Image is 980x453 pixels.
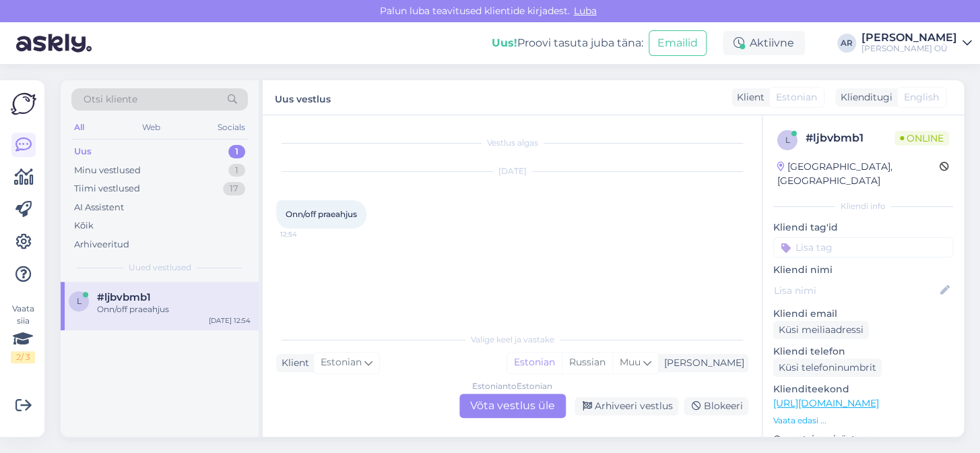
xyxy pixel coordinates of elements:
span: 12:54 [280,229,331,239]
div: Russian [562,353,612,373]
span: Estonian [321,355,362,370]
input: Lisa tag [773,237,953,258]
span: Muu [620,356,641,368]
div: [DATE] [276,165,748,177]
p: Operatsioonisüsteem [773,432,953,446]
div: Kliendi info [773,200,953,212]
a: [PERSON_NAME][PERSON_NAME] OÜ [861,32,972,54]
div: Klient [731,90,764,104]
div: Kõik [74,219,94,233]
div: Minu vestlused [74,164,141,177]
div: Arhiveeritud [74,238,129,251]
div: Web [139,119,163,136]
a: [URL][DOMAIN_NAME] [773,397,879,409]
span: Onn/off praeahjus [286,209,357,219]
span: l [785,135,790,145]
div: Onn/off praeahjus [97,303,251,315]
div: Klient [276,356,309,370]
div: [DATE] 12:54 [209,315,251,326]
div: Klienditugi [835,90,892,104]
div: AR [837,34,856,53]
div: Estonian to Estonian [472,380,552,392]
div: Uus [74,145,92,158]
div: 1 [228,145,245,158]
p: Kliendi email [773,307,953,321]
div: [GEOGRAPHIC_DATA], [GEOGRAPHIC_DATA] [777,160,940,188]
div: All [71,119,87,136]
label: Uus vestlus [275,88,331,107]
p: Kliendi tag'id [773,220,953,235]
div: [PERSON_NAME] [659,356,744,370]
span: English [904,90,939,104]
p: Kliendi nimi [773,263,953,277]
div: 2 / 3 [11,351,35,363]
span: Online [894,131,949,146]
span: Estonian [776,90,817,104]
div: [PERSON_NAME] [861,32,957,43]
div: Aktiivne [723,31,805,55]
button: Emailid [649,30,707,56]
div: Proovi tasuta juba täna: [492,35,643,51]
div: Socials [215,119,248,136]
span: Otsi kliente [84,92,137,107]
div: Valige keel ja vastake [276,334,748,346]
img: Askly Logo [11,91,36,117]
p: Klienditeekond [773,382,953,396]
div: AI Assistent [74,201,124,214]
div: Võta vestlus üle [459,394,566,418]
input: Lisa nimi [774,283,938,298]
span: #ljbvbmb1 [97,291,151,303]
div: Estonian [507,353,562,373]
p: Kliendi telefon [773,344,953,359]
div: Vestlus algas [276,137,748,149]
div: 1 [228,164,245,177]
div: Küsi telefoninumbrit [773,359,882,377]
span: Luba [570,5,601,17]
div: Tiimi vestlused [74,182,140,195]
div: Blokeeri [684,397,748,415]
div: [PERSON_NAME] OÜ [861,43,957,54]
div: Arhiveeri vestlus [575,397,678,415]
div: # ljbvbmb1 [806,130,894,146]
span: Uued vestlused [129,262,191,274]
div: Küsi meiliaadressi [773,321,869,339]
div: Vaata siia [11,303,35,363]
p: Vaata edasi ... [773,415,953,427]
b: Uus! [492,36,517,49]
div: 17 [223,182,245,195]
span: l [77,296,81,306]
